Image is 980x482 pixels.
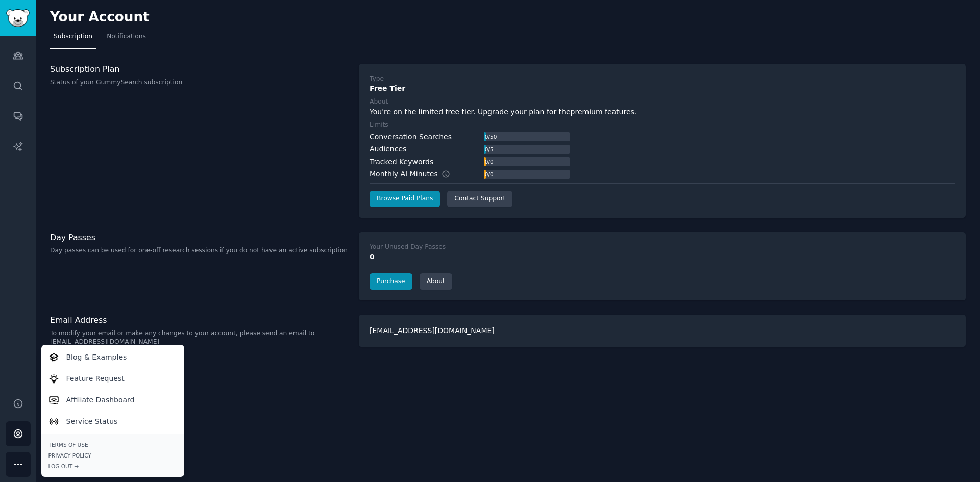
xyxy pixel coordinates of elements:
a: Subscription [50,29,96,49]
p: Service Status [66,416,118,427]
p: To modify your email or make any changes to your account, please send an email to [EMAIL_ADDRESS]... [50,329,348,347]
a: Service Status [43,411,182,432]
a: Purchase [370,273,412,290]
div: About [370,97,388,107]
a: Feature Request [43,368,182,389]
h3: Email Address [50,315,348,325]
div: Log Out → [48,463,177,470]
div: Limits [370,121,388,130]
div: Free Tier [370,83,955,94]
a: About [420,273,452,290]
div: 0 / 0 [484,170,494,179]
h2: Your Account [50,9,150,26]
a: Terms of Use [48,441,177,448]
div: Your Unused Day Passes [370,243,446,252]
a: Notifications [103,29,150,49]
div: Audiences [370,144,406,155]
a: Browse Paid Plans [370,191,440,207]
div: Conversation Searches [370,132,452,142]
h3: Day Passes [50,232,348,243]
a: premium features [571,108,634,116]
div: [EMAIL_ADDRESS][DOMAIN_NAME] [359,315,966,347]
div: Monthly AI Minutes [370,169,461,180]
div: Type [370,74,384,84]
span: Notifications [107,32,146,41]
img: GummySearch logo [6,9,30,27]
div: Tracked Keywords [370,157,433,167]
div: You're on the limited free tier. Upgrade your plan for the . [370,107,955,117]
p: Feature Request [66,373,125,384]
p: Blog & Examples [66,352,127,363]
a: Privacy Policy [48,452,177,459]
p: Affiliate Dashboard [66,395,135,405]
p: Day passes can be used for one-off research sessions if you do not have an active subscription [50,246,348,256]
div: 0 / 0 [484,157,494,166]
span: Subscription [54,32,92,41]
a: Blog & Examples [43,346,182,368]
div: 0 / 5 [484,145,494,154]
a: Affiliate Dashboard [43,389,182,411]
a: Contact Support [447,191,512,207]
div: 0 [370,251,955,262]
h3: Subscription Plan [50,64,348,74]
p: Status of your GummySearch subscription [50,78,348,87]
div: 0 / 50 [484,132,498,141]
